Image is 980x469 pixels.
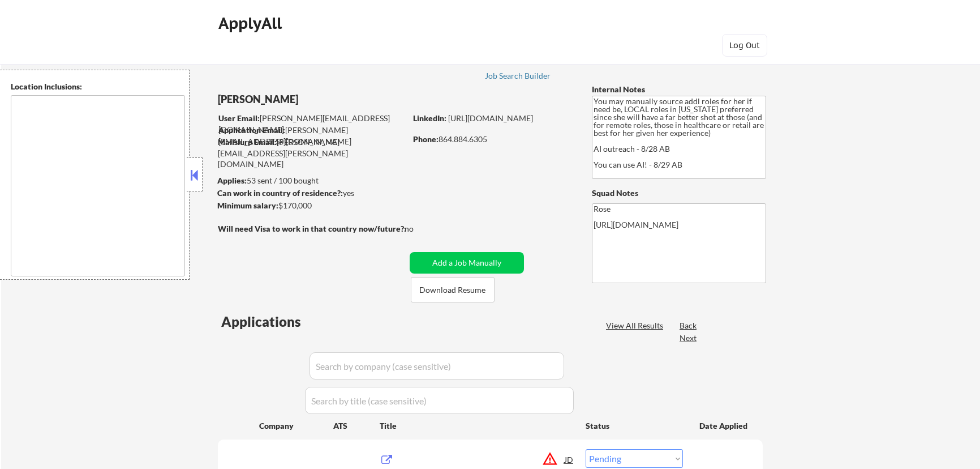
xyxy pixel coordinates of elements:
[218,125,285,135] strong: Application Email:
[405,223,437,234] div: no
[218,137,277,147] strong: Mailslurp Email:
[699,420,749,432] div: Date Applied
[448,113,533,123] a: [URL][DOMAIN_NAME]
[680,320,698,331] div: Back
[218,113,260,123] strong: User Email:
[680,332,698,344] div: Next
[217,187,402,199] div: yes
[413,134,439,144] strong: Phone:
[310,352,564,380] input: Search by company (case sensitive)
[380,420,575,432] div: Title
[217,201,278,210] strong: Minimum salary:
[11,81,185,92] div: Location Inclusions:
[333,420,380,432] div: ATS
[592,84,766,95] div: Internal Notes
[413,134,573,145] div: 864.884.6305
[218,92,450,106] div: [PERSON_NAME]
[542,451,558,467] button: warning_amber
[218,137,406,170] div: [PERSON_NAME][EMAIL_ADDRESS][PERSON_NAME][DOMAIN_NAME]
[259,420,333,432] div: Company
[218,224,406,233] strong: Will need Visa to work in that country now/future?:
[217,175,406,186] div: 53 sent / 100 bought
[218,125,406,147] div: [PERSON_NAME][EMAIL_ADDRESS][DOMAIN_NAME]
[305,387,574,414] input: Search by title (case sensitive)
[411,277,495,302] button: Download Resume
[218,113,406,135] div: [PERSON_NAME][EMAIL_ADDRESS][DOMAIN_NAME]
[221,315,333,329] div: Applications
[218,14,285,33] div: ApplyAll
[485,72,551,80] div: Job Search Builder
[592,187,766,199] div: Squad Notes
[217,200,406,211] div: $170,000
[413,113,446,123] strong: LinkedIn:
[410,252,524,274] button: Add a Job Manually
[217,176,247,185] strong: Applies:
[722,34,767,57] button: Log Out
[606,320,667,331] div: View All Results
[217,188,343,198] strong: Can work in country of residence?:
[586,415,683,436] div: Status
